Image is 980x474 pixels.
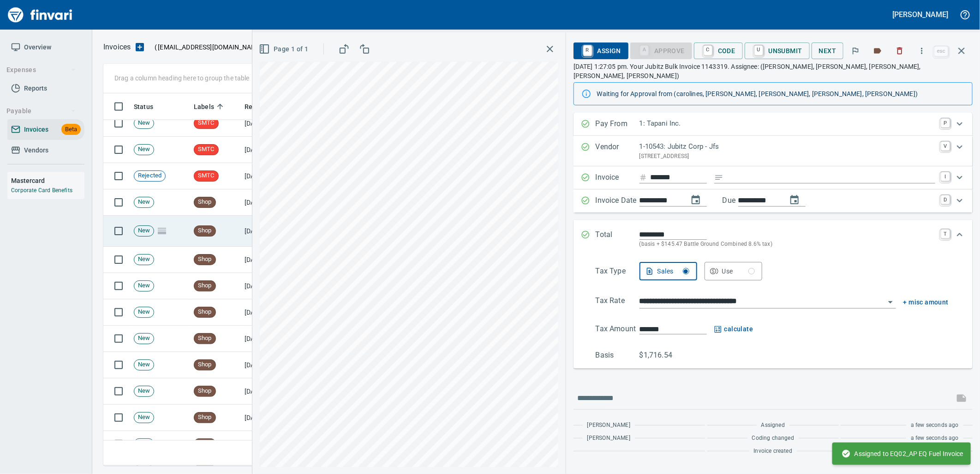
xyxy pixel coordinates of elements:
[685,189,707,211] button: change date
[134,101,153,112] span: Status
[24,83,47,94] span: Reports
[11,187,72,194] a: Corporate Card Benefits
[245,101,284,112] span: Received
[11,176,84,186] h6: Mastercard
[704,45,712,55] a: C
[596,295,639,309] p: Tax Rate
[845,41,866,61] button: Flag
[7,140,84,161] a: Vendors
[754,45,763,55] a: U
[241,431,292,457] td: [DATE]
[574,220,973,258] div: Expand
[194,308,215,316] span: Shop
[3,61,80,79] button: Expenses
[24,124,48,135] span: Invoices
[911,434,959,443] span: a few seconds ago
[134,198,154,207] span: New
[194,334,215,343] span: Shop
[6,4,75,26] img: Finvari
[911,421,959,430] span: a few seconds ago
[194,360,215,369] span: Shop
[6,64,76,76] span: Expenses
[754,447,793,456] span: Invoice created
[722,266,755,277] div: Use
[257,41,312,58] button: Page 1 of 1
[241,326,292,352] td: [DATE]
[701,43,735,59] span: Code
[596,323,639,335] p: Tax Amount
[639,262,697,280] button: Sales
[194,255,215,264] span: Shop
[587,434,630,443] span: [PERSON_NAME]
[932,40,973,62] span: Close invoice
[241,189,292,216] td: [DATE]
[583,45,592,55] a: R
[7,37,84,58] a: Overview
[657,266,689,277] div: Sales
[103,42,131,53] p: Invoices
[714,173,723,182] svg: Invoice description
[574,136,973,166] div: Expand
[705,262,762,280] button: Use
[134,145,154,154] span: New
[714,323,753,335] button: calculate
[819,45,837,57] span: Next
[134,119,154,128] span: New
[596,350,639,361] p: Basis
[639,172,647,183] svg: Invoice number
[903,297,949,308] button: + misc amount
[114,73,250,83] p: Drag a column heading here to group the table
[639,141,935,152] p: 1-10543: Jubitz Corp - Jfs
[241,247,292,273] td: [DATE]
[194,281,215,290] span: Shop
[581,43,621,59] span: Assign
[7,78,84,99] a: Reports
[157,43,263,52] span: [EMAIL_ADDRESS][DOMAIN_NAME]
[912,41,932,61] button: More
[694,43,743,59] button: CCode
[134,360,154,369] span: New
[131,42,149,53] button: Upload an Invoice
[103,42,131,53] nav: breadcrumb
[24,42,51,53] span: Overview
[596,118,639,130] p: Pay From
[241,352,292,378] td: [DATE]
[574,113,973,136] div: Expand
[884,296,897,309] button: Open
[194,171,218,180] span: SMTC
[134,226,154,235] span: New
[134,255,154,264] span: New
[134,439,154,448] span: New
[941,172,950,181] a: I
[154,226,170,234] span: Pages Split
[134,308,154,316] span: New
[890,41,910,61] button: Discard
[752,434,794,443] span: Coding changed
[134,334,154,343] span: New
[241,378,292,405] td: [DATE]
[134,101,165,112] span: Status
[596,266,639,280] p: Tax Type
[194,145,218,154] span: SMTC
[61,124,81,135] span: Beta
[783,189,806,211] button: change due date
[596,229,639,249] p: Total
[6,105,76,117] span: Payable
[134,171,165,180] span: Rejected
[630,46,692,54] div: Coding Required
[134,281,154,290] span: New
[639,118,935,129] p: 1: Tapani Inc.
[241,137,292,163] td: [DATE]
[574,258,973,369] div: Expand
[842,449,963,458] span: Assigned to EQ02_AP EQ Fuel Invoice
[7,119,84,140] a: InvoicesBeta
[941,141,950,151] a: V
[241,216,292,247] td: [DATE]
[24,145,48,156] span: Vendors
[639,152,935,161] p: [STREET_ADDRESS]
[194,387,215,395] span: Shop
[194,198,215,207] span: Shop
[194,119,218,128] span: SMTC
[194,226,215,235] span: Shop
